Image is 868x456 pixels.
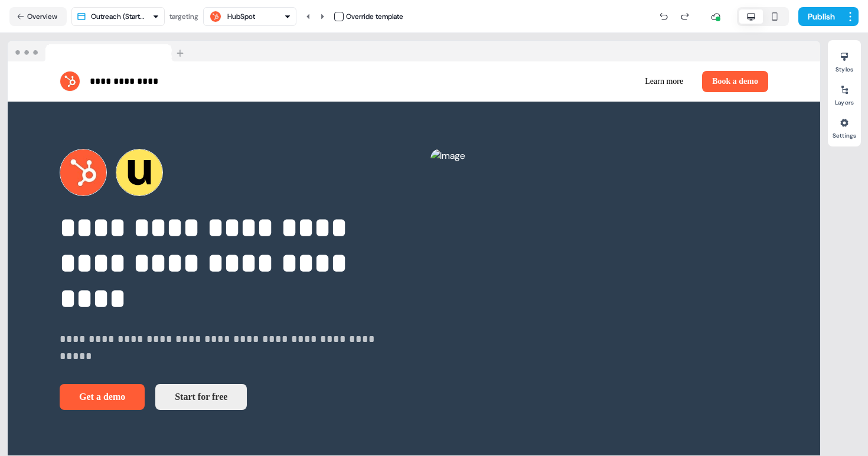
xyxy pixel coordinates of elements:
[635,71,693,92] button: Learn more
[828,80,861,106] button: Layers
[430,149,768,411] img: Image
[227,11,255,22] div: HubSpot
[828,113,861,139] button: Settings
[203,7,296,26] button: HubSpot
[828,47,861,73] button: Styles
[60,384,145,410] button: Get a demo
[346,11,403,22] div: Override template
[60,384,397,410] div: Get a demoStart for free
[8,41,189,62] img: Browser topbar
[419,71,768,92] div: Learn moreBook a demo
[9,7,67,26] button: Overview
[798,7,842,26] button: Publish
[702,71,768,92] button: Book a demo
[169,11,198,22] div: targeting
[155,384,247,410] button: Start for free
[91,11,148,22] div: Outreach (Starter)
